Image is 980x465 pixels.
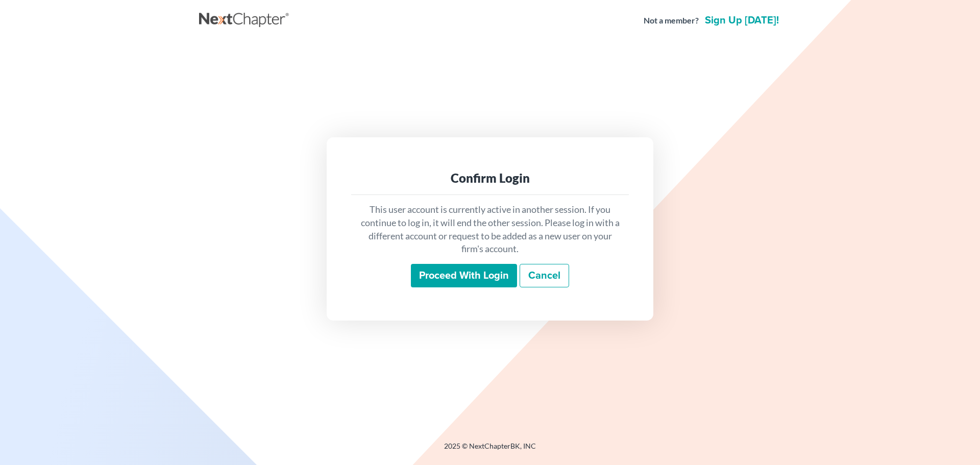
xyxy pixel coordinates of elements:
[359,203,621,256] p: This user account is currently active in another session. If you continue to log in, it will end ...
[644,15,699,27] strong: Not a member?
[703,15,781,26] a: Sign up [DATE]!
[411,264,517,287] input: Proceed with login
[520,264,569,287] a: Cancel
[199,441,781,459] div: 2025 © NextChapterBK, INC
[359,170,621,186] div: Confirm Login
